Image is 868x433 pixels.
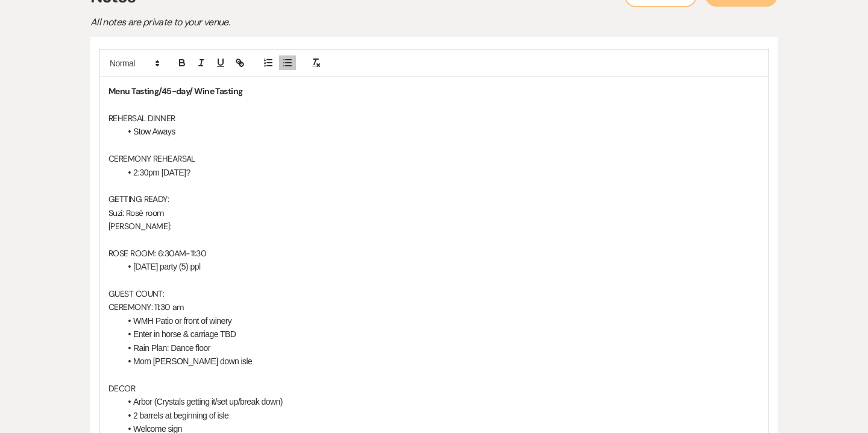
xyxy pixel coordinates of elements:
[108,287,759,300] p: GUEST COUNT:
[108,206,759,220] p: Suzi: Rosé room
[108,152,759,165] p: CEREMONY REHEARSAL
[108,300,759,314] p: CEREMONY: 11:30 am
[108,220,759,233] p: [PERSON_NAME]:
[90,14,512,30] p: All notes are private to your venue.
[121,327,759,341] li: Enter in horse & carriage TBD
[108,112,759,125] p: REHERSAL DINNER
[121,409,759,422] li: 2 barrels at beginning of isle
[121,125,759,138] li: Stow Aways
[121,355,759,368] li: Mom [PERSON_NAME] down isle
[121,314,759,327] li: WMH Patio or front of winery
[121,341,759,355] li: Rain Plan: Dance floor
[108,86,243,96] strong: Menu Tasting/45-day/ Wine Tasting
[108,192,759,206] p: GETTING READY:
[121,395,759,408] li: Arbor (Crystals getting it/set up/break down)
[108,247,759,260] p: ROSE ROOM: 6:30AM-11:30
[121,166,759,179] li: 2:30pm [DATE]?
[108,382,759,395] p: DECOR
[121,260,759,273] li: [DATE] party (5) ppl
